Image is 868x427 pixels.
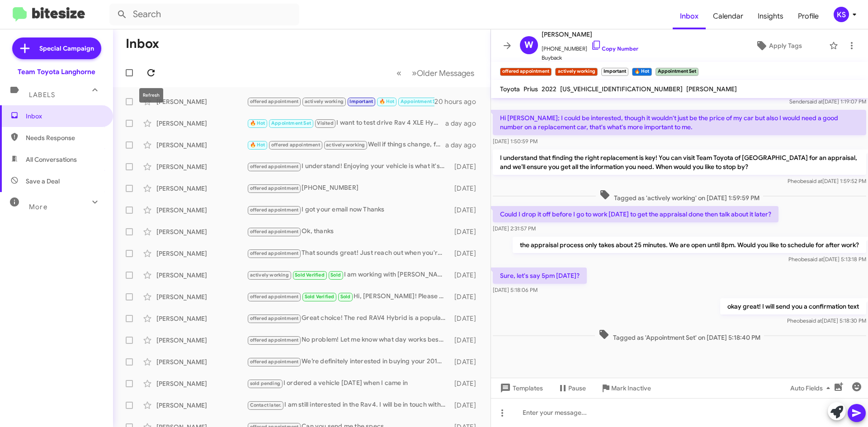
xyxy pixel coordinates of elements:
div: [PERSON_NAME] [156,227,247,236]
div: [PHONE_NUMBER] [247,183,450,193]
a: Calendar [706,3,750,29]
div: 20 hours ago [434,97,483,106]
div: [PERSON_NAME] [156,292,247,301]
p: Sure, let's say 5pm [DATE]? [493,267,587,284]
span: Toyota [500,85,520,93]
small: actively working [555,68,597,76]
div: [DATE] [450,271,483,280]
span: Save a Deal [26,177,60,186]
span: Pheobe [DATE] 1:59:52 PM [788,178,866,184]
span: Pheobe [DATE] 5:13:18 PM [788,256,866,263]
div: We’re definitely interested in buying your 2018 Toyota Camry LE or helping you trade it in. When ... [247,357,450,367]
button: Templates [491,380,550,396]
span: said at [807,256,823,263]
p: Could I drop it off before I go to work [DATE] to get the appraisal done then talk about it later? [493,206,778,222]
div: [DATE] [450,292,483,301]
small: Important [601,68,628,76]
span: Sold [340,294,351,300]
span: More [29,203,47,211]
span: Sold [330,272,341,278]
span: [DATE] 1:50:59 PM [493,138,538,145]
span: 🔥 Hot [250,120,265,126]
span: offered appointment [250,207,299,213]
span: « [396,67,401,79]
button: Apply Tags [732,38,825,54]
a: Special Campaign [12,38,101,59]
span: offered appointment [250,185,299,191]
span: Appointment Set [271,120,311,126]
div: [DATE] [450,184,483,193]
div: [DATE] [450,314,483,323]
span: [DATE] 2:31:57 PM [493,225,536,232]
span: Pheobe [DATE] 5:18:30 PM [787,317,866,324]
span: actively working [305,99,344,104]
div: Team Toyota Langhorne [18,67,95,76]
div: [PERSON_NAME] [156,206,247,215]
span: Insights [750,3,791,29]
nav: Page navigation example [392,64,480,82]
span: Appointment Set [401,99,440,104]
button: Next [406,64,480,82]
button: Previous [391,64,407,82]
span: » [412,67,417,79]
span: [PERSON_NAME] [542,29,638,40]
p: the appraisal process only takes about 25 minutes. We are open until 8pm. Would you like to sched... [513,237,866,253]
div: Hi, [PERSON_NAME]! Please check your email to see if that quote came through [247,291,450,302]
span: Needs Response [26,133,103,142]
span: [DATE] 5:18:06 PM [493,286,538,293]
div: [DATE] [450,206,483,215]
span: 🔥 Hot [250,142,265,148]
span: Templates [498,380,543,396]
button: KS [826,7,858,22]
div: [DATE] [450,227,483,236]
a: Copy Number [591,45,638,52]
div: Great choice! The red RAV4 Hybrid is a popular model. When would you like to come in and explore ... [247,313,450,324]
div: [PERSON_NAME] [156,379,247,388]
span: [PERSON_NAME] [686,85,737,93]
span: said at [807,98,823,105]
a: Inbox [673,3,706,29]
span: Contact later. [250,402,282,408]
span: Tagged as 'actively working' on [DATE] 1:59:59 PM [596,189,763,202]
span: W [524,38,533,52]
span: actively working [326,142,365,148]
p: I understand that finding the right replacement is key! You can visit Team Toyota of [GEOGRAPHIC_... [493,150,866,175]
span: [PHONE_NUMBER] [542,40,638,53]
span: Special Campaign [39,44,94,53]
div: No problem! Let me know what day works best for you! [247,335,450,345]
div: [PERSON_NAME] [156,162,247,171]
span: 2022 [542,85,557,93]
span: Sold Verified [295,272,325,278]
span: All Conversations [26,155,77,164]
div: a day ago [445,141,483,150]
div: [PERSON_NAME] [156,249,247,258]
span: sold pending [250,380,280,386]
div: [PERSON_NAME] [156,271,247,280]
span: Prius [524,85,538,93]
div: [PERSON_NAME] [156,314,247,323]
span: offered appointment [250,164,299,169]
div: [DATE] [450,336,483,345]
span: offered appointment [250,337,299,343]
span: Mark Inactive [611,380,651,396]
span: offered appointment [250,229,299,235]
span: offered appointment [250,99,299,104]
span: Buyback [542,53,638,62]
div: That sounds great! Just reach out when you're ready next week, and we can get everything set up t... [247,248,450,258]
span: said at [806,317,822,324]
div: I am still interested in the Rav4. I will be in touch with you soon. [247,400,450,410]
div: [PERSON_NAME] [156,357,247,366]
div: [PERSON_NAME] [156,97,247,106]
span: [US_VEHICLE_IDENTIFICATION_NUMBER] [560,85,683,93]
small: Appointment Set [656,68,698,76]
div: [DATE] [450,357,483,366]
div: Ok, thanks [247,226,450,237]
h1: Inbox [126,37,159,51]
div: [PERSON_NAME] [156,184,247,193]
span: offered appointment [250,359,299,365]
button: Auto Fields [783,380,841,396]
span: 🔥 Hot [379,99,395,104]
div: I understand! Enjoying your vehicle is what it's all about. If you ever consider selling in the f... [247,161,450,172]
span: offered appointment [250,250,299,256]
